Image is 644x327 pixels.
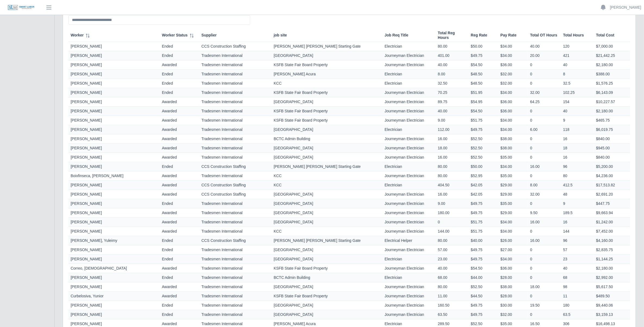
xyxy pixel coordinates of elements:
td: 0 [528,171,561,181]
td: 9.00 [436,199,469,208]
td: [PERSON_NAME] Acura [271,70,382,79]
td: Electrical Helper [382,236,436,245]
td: $34.00 [498,255,528,264]
td: $6,019.75 [594,125,630,134]
td: [PERSON_NAME] [68,218,160,227]
td: [GEOGRAPHIC_DATA] [271,97,382,107]
td: 120 [561,42,594,51]
td: $465.75 [594,116,630,125]
td: $51.75 [469,116,498,125]
td: $27.00 [498,245,528,255]
td: [PERSON_NAME] [PERSON_NAME] Starting Gate [271,236,382,245]
td: Tradesmen International [199,255,272,264]
td: [GEOGRAPHIC_DATA] [271,51,382,60]
td: [GEOGRAPHIC_DATA] [271,245,382,255]
td: $34.00 [498,88,528,97]
td: 0 [528,134,561,144]
td: [PERSON_NAME] [68,282,160,292]
td: Tradesmen International [199,51,272,60]
td: 102.25 [561,88,594,97]
td: 57 [561,245,594,255]
td: BCTC Admin Building [271,134,382,144]
td: $36.00 [498,107,528,116]
td: $17,513.82 [594,181,630,190]
span: awarded [162,63,177,67]
td: 421 [561,51,594,60]
td: 0 [528,116,561,125]
td: 23 [561,255,594,264]
td: [PERSON_NAME] [68,88,160,97]
td: $21,442.25 [594,51,630,60]
td: CCS Construction Staffing [199,236,272,245]
td: 401.00 [436,51,469,60]
td: KCC [271,171,382,181]
span: Total OT Hours [530,33,557,38]
td: [PERSON_NAME] [68,153,160,162]
td: $36.00 [498,264,528,273]
td: Journeyman Electrician [382,218,436,227]
td: $34.00 [498,42,528,51]
td: [GEOGRAPHIC_DATA] [271,125,382,134]
td: 64.25 [528,97,561,107]
td: $50.00 [469,162,498,171]
td: $4,236.00 [594,171,630,181]
td: 68.00 [436,273,469,282]
td: Electrician [382,162,436,171]
td: $34.00 [498,116,528,125]
td: $34.00 [498,218,528,227]
td: Journeyman Electrician [382,153,436,162]
td: $52.50 [469,153,498,162]
td: Electrician [382,79,436,88]
td: 80.00 [436,171,469,181]
td: 40.00 [436,60,469,70]
td: 68 [561,273,594,282]
td: 0 [528,79,561,88]
td: Tradesmen International [199,245,272,255]
td: KCC [271,79,382,88]
td: Electrician [382,42,436,51]
td: $2,992.00 [594,273,630,282]
td: Tradesmen International [199,144,272,153]
td: [PERSON_NAME] [68,144,160,153]
td: $35.00 [498,171,528,181]
td: Tradesmen International [199,208,272,218]
td: $51.95 [469,88,498,97]
td: $34.00 [498,162,528,171]
td: 16.00 [528,236,561,245]
td: $2,180.00 [594,107,630,116]
span: awarded [162,266,177,270]
td: 9.50 [528,208,561,218]
span: awarded [162,211,177,215]
td: $5,200.00 [594,162,630,171]
span: awarded [162,137,177,141]
td: [GEOGRAPHIC_DATA] [271,218,382,227]
td: [PERSON_NAME] [68,42,160,51]
span: Worker [71,33,84,38]
td: Journeyman Electrician [382,107,436,116]
td: $388.00 [594,70,630,79]
td: [PERSON_NAME] [68,97,160,107]
td: $10,227.57 [594,97,630,107]
td: Tradesmen International [199,107,272,116]
span: ended [162,90,173,95]
td: 16.00 [436,134,469,144]
span: awarded [162,192,177,196]
td: $840.00 [594,134,630,144]
td: $945.00 [594,144,630,153]
td: KCC [271,181,382,190]
td: Journeyman Electrician [382,208,436,218]
td: $7,000.00 [594,42,630,51]
td: [PERSON_NAME] [68,208,160,218]
td: Journeyman Electrician [382,199,436,208]
td: [PERSON_NAME] [68,255,160,264]
td: 0 [528,107,561,116]
td: [GEOGRAPHIC_DATA] [271,208,382,218]
span: awarded [162,127,177,132]
td: 96 [561,162,594,171]
td: 0 [528,255,561,264]
td: [GEOGRAPHIC_DATA] [271,144,382,153]
td: $42.05 [469,190,498,199]
td: Tradesmen International [199,264,272,273]
td: $32.00 [498,79,528,88]
td: $1,144.25 [594,255,630,264]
